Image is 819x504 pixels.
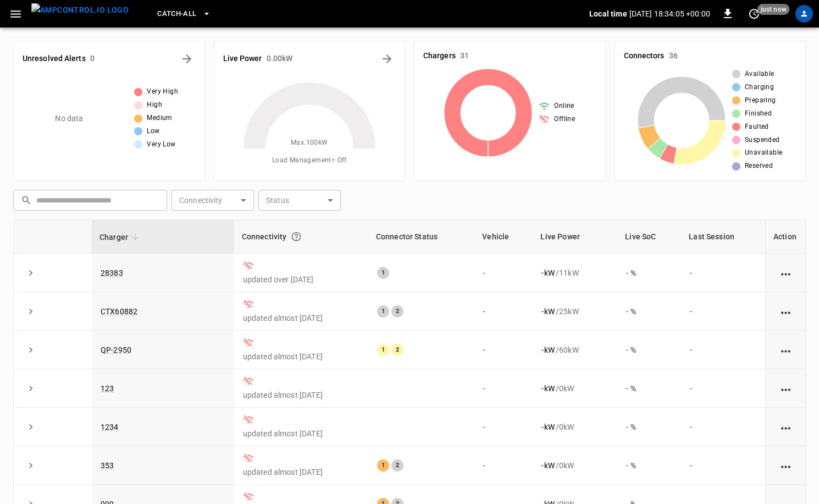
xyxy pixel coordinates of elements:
th: Vehicle [474,220,533,254]
span: Catch-all [157,8,196,20]
td: - [681,254,765,292]
p: - kW [541,344,554,355]
p: No data [55,113,83,124]
p: updated almost [DATE] [243,351,359,362]
div: action cell options [779,267,793,278]
div: 1 [377,344,389,356]
p: Local time [589,8,627,19]
span: Offline [554,114,575,125]
img: ampcontrol.io logo [31,3,129,17]
td: - [474,292,533,331]
div: / 25 kW [541,306,608,317]
div: Connectivity [242,227,361,246]
span: Medium [147,113,172,124]
button: expand row [23,419,39,435]
div: action cell options [779,421,793,432]
td: - [681,331,765,369]
div: / 0 kW [541,460,608,471]
span: Finished [745,108,772,119]
h6: Connectors [624,50,665,62]
a: 353 [101,461,114,470]
p: - kW [541,383,554,394]
button: Connection between the charger and our software. [286,227,306,246]
th: Live SoC [617,220,681,254]
a: QP-2950 [101,346,131,354]
p: - kW [541,421,554,432]
h6: Unresolved Alerts [23,53,86,65]
h6: 0.00 kW [267,53,293,65]
p: updated over [DATE] [243,274,359,285]
div: action cell options [779,344,793,355]
th: Live Power [533,220,617,254]
span: Reserved [745,161,773,172]
td: - % [617,369,681,408]
td: - % [617,408,681,446]
div: / 60 kW [541,344,608,355]
button: expand row [23,303,39,320]
td: - % [617,446,681,485]
div: 2 [391,459,403,472]
div: / 0 kW [541,421,608,432]
td: - [474,331,533,369]
a: CTX60882 [101,307,137,316]
h6: Live Power [223,53,262,65]
td: - [474,446,533,485]
span: Charging [745,82,774,93]
a: 1234 [101,423,119,431]
button: expand row [23,265,39,281]
td: - [681,292,765,331]
div: 1 [377,459,389,472]
span: Charger [99,231,142,244]
span: Preparing [745,95,776,106]
td: - [474,408,533,446]
div: 1 [377,305,389,317]
button: Energy Overview [378,50,396,68]
p: updated almost [DATE] [243,428,359,439]
td: - [681,446,765,485]
td: - % [617,292,681,331]
div: action cell options [779,306,793,317]
p: - kW [541,267,554,278]
button: expand row [23,380,39,397]
div: 1 [377,267,389,279]
span: Suspended [745,135,780,146]
p: - kW [541,306,554,317]
span: just now [757,4,790,15]
button: expand row [23,457,39,474]
span: Low [147,126,159,137]
button: Catch-all [153,3,215,25]
td: - [681,408,765,446]
h6: Chargers [423,50,456,62]
a: 123 [101,384,114,393]
span: Online [554,101,574,112]
p: - kW [541,460,554,471]
p: [DATE] 18:34:05 +00:00 [629,8,710,19]
p: updated almost [DATE] [243,313,359,324]
div: / 11 kW [541,267,608,278]
span: Very High [147,86,178,97]
h6: 36 [669,50,678,62]
div: 2 [391,344,403,356]
span: High [147,100,162,111]
td: - [474,254,533,292]
a: 28383 [101,269,123,277]
span: Unavailable [745,147,782,158]
p: updated almost [DATE] [243,390,359,401]
div: 2 [391,305,403,317]
span: Max. 100 kW [291,138,328,149]
span: Available [745,69,774,80]
span: Faulted [745,122,769,133]
button: All Alerts [178,50,196,68]
div: / 0 kW [541,383,608,394]
th: Last Session [681,220,765,254]
td: - % [617,254,681,292]
td: - [474,369,533,408]
th: Connector Status [368,220,474,254]
td: - % [617,331,681,369]
h6: 0 [90,53,95,65]
h6: 31 [460,50,469,62]
div: profile-icon [795,5,813,23]
th: Action [765,220,805,254]
button: expand row [23,342,39,358]
button: set refresh interval [745,5,763,23]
